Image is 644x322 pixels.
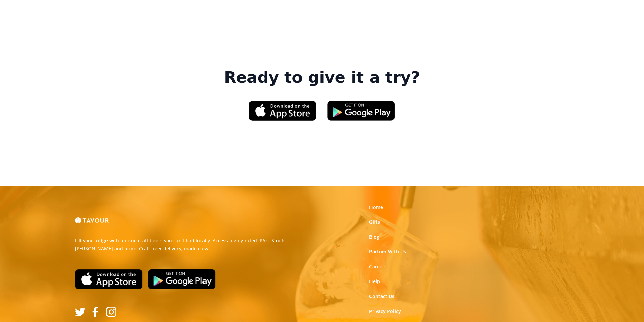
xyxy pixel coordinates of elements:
[75,237,317,253] p: Fill your fridge with unique craft beers you can't find locally. Access highly-rated IPA's, Stout...
[369,248,406,255] a: Partner With Us
[224,68,420,87] strong: Ready to give it a try?
[369,204,383,211] a: Home
[369,234,379,240] a: Blog
[369,263,387,270] a: Careers
[369,308,401,315] a: Privacy Policy
[369,278,380,285] a: Help
[369,293,395,300] a: Contact Us
[369,219,380,225] a: Gifts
